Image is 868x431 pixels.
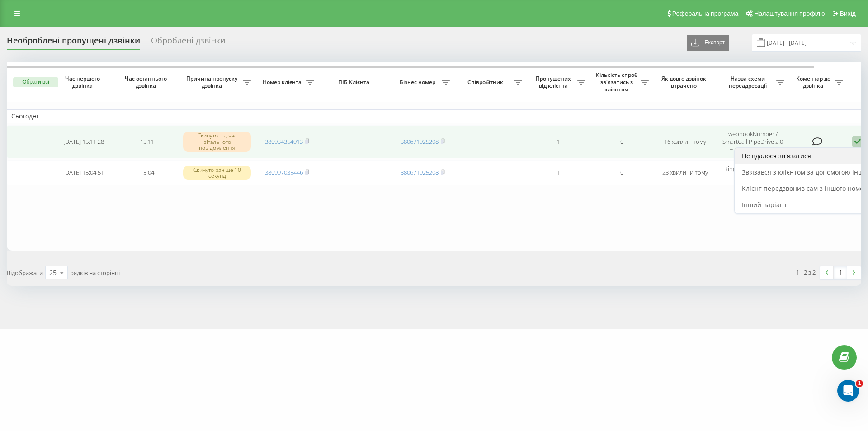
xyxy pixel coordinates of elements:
span: Співробітник [459,79,514,86]
span: Бізнес номер [396,79,442,86]
div: 25 [49,268,57,277]
span: Реферальна програма [672,10,739,17]
td: 1 [527,125,590,158]
span: Час першого дзвінка [59,75,108,89]
span: Інший варіант [742,200,787,209]
td: [DATE] 15:11:28 [52,125,115,158]
td: webhookNumber / SmartCall PipeDrive 2.0 + черга (random) [717,125,789,158]
td: Ringostat responsible manager [717,160,789,185]
a: 380671925208 [401,168,439,176]
span: рядків на сторінці [70,269,120,277]
div: Скинуто раніше 10 секунд [183,166,251,180]
span: Налаштування профілю [754,10,825,17]
div: Необроблені пропущені дзвінки [7,36,140,50]
div: Скинуто під час вітального повідомлення [183,132,251,152]
span: Причина пропуску дзвінка [183,75,243,89]
td: 0 [590,125,653,158]
span: Коментар до дзвінка [793,75,835,89]
span: Не вдалося зв'язатися [742,152,811,160]
span: Назва схеми переадресації [721,75,776,89]
iframe: Intercom live chat [837,380,859,402]
span: Як довго дзвінок втрачено [660,75,709,89]
td: 1 [527,160,590,185]
div: 1 - 2 з 2 [796,268,816,277]
td: 15:04 [115,160,179,185]
a: 380997035446 [265,168,303,176]
span: ПІБ Клієнта [326,79,383,86]
span: Відображати [7,269,43,277]
td: 0 [590,160,653,185]
div: Оброблені дзвінки [151,36,225,50]
span: Номер клієнта [260,79,306,86]
td: 23 хвилини тому [653,160,717,185]
span: Вихід [840,10,856,17]
a: 380934354913 [265,137,303,146]
td: 16 хвилин тому [653,125,717,158]
span: Пропущених від клієнта [531,75,577,89]
a: 380671925208 [401,137,439,146]
button: Експорт [687,35,729,51]
button: Обрати всі [13,77,58,87]
span: 1 [856,380,863,387]
td: 15:11 [115,125,179,158]
td: [DATE] 15:04:51 [52,160,115,185]
span: Кількість спроб зв'язатись з клієнтом [594,71,641,93]
span: Час останнього дзвінка [123,75,171,89]
a: 1 [834,266,847,279]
